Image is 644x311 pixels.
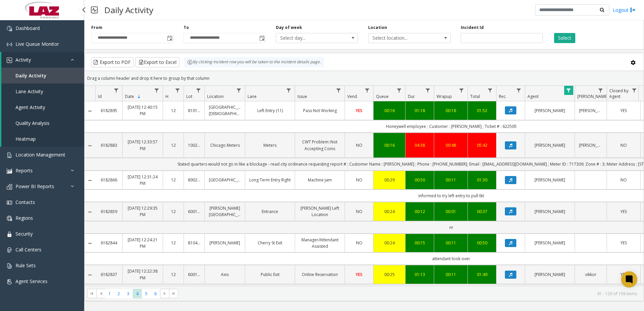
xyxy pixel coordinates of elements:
span: Heatmap [15,136,36,142]
span: Issue [297,94,307,99]
a: 12 [167,271,180,278]
div: Data table [85,86,644,286]
a: 6182866 [99,177,118,183]
div: 00:37 [472,208,492,215]
span: Daily Activity [15,72,46,79]
a: NO [611,177,636,183]
a: NO [349,142,369,148]
span: Page 6 [151,289,160,298]
a: 00:24 [378,208,401,215]
a: [DATE] 12:40:15 PM [127,104,159,117]
a: 00:48 [438,142,463,148]
span: Dashboard [15,25,40,31]
span: Quality Analysis [15,120,50,126]
span: Lane Activity [15,88,43,95]
label: To [184,25,189,31]
img: 'icon' [7,247,12,253]
a: Lane Activity [1,83,84,99]
a: [PERSON_NAME] Left Location [299,205,341,218]
a: Manager/Attendant Assisted [299,237,341,249]
a: Vend Filter Menu [363,86,372,95]
a: [PERSON_NAME] [529,177,571,183]
span: YES [620,209,627,214]
span: Toggle popup [258,33,265,43]
a: 04:38 [410,142,430,148]
a: YES [611,240,636,246]
a: NO [611,142,636,148]
img: 'icon' [7,168,12,174]
a: Collapse Details [85,143,95,148]
span: Location [207,94,224,99]
a: 00:11 [438,177,463,183]
a: [GEOGRAPHIC_DATA] [209,177,241,183]
div: Drag a column header and drop it here to group by that column [85,72,644,84]
span: Go to the last page [171,291,176,296]
div: 00:15 [410,240,430,246]
span: Date [125,94,134,99]
a: 00:18 [438,107,463,114]
a: [DATE] 12:33:57 PM [127,139,159,151]
a: Entrance [249,208,291,215]
span: Reports [15,167,33,174]
a: Collapse Details [85,209,95,215]
span: YES [356,108,362,113]
span: Go to the last page [169,289,178,298]
span: Go to the first page [89,291,95,296]
a: Axis [209,271,241,278]
span: Agent Services [15,278,47,284]
span: Go to the next page [160,289,169,298]
span: YES [620,108,627,113]
span: Queue [376,94,389,99]
div: 00:25 [378,271,401,278]
a: 01:49 [472,271,492,278]
span: Id [98,94,102,99]
img: 'icon' [7,42,12,47]
a: Quality Analysis [1,115,84,131]
span: Contacts [15,199,35,205]
div: 00:24 [378,240,401,246]
span: Go to the first page [87,289,96,298]
img: 'icon' [7,279,12,284]
a: [PERSON_NAME] [529,240,571,246]
a: Collapse Details [85,272,95,278]
span: Go to the next page [162,291,167,296]
span: Regions [15,215,33,221]
span: [PERSON_NAME] [577,94,608,99]
a: [DATE] 12:24:21 PM [127,237,159,249]
img: 'icon' [7,216,12,221]
div: 00:11 [438,271,463,278]
div: 01:13 [410,271,430,278]
a: 6182883 [99,142,118,148]
label: Day of week [276,25,302,31]
a: [PERSON_NAME] [529,142,571,148]
button: Export to PDF [91,57,134,67]
a: 12 [167,142,180,148]
a: Collapse Details [85,241,95,246]
a: Heatmap [1,131,84,147]
a: vikkor [579,271,603,278]
a: [PERSON_NAME] [579,142,603,148]
label: From [91,25,102,31]
span: Power BI Reports [15,183,54,189]
a: Logout [613,6,636,13]
a: Dur Filter Menu [423,86,432,95]
a: 12 [167,208,180,215]
a: 01:18 [410,107,430,114]
span: Agent [527,94,539,99]
span: YES [620,240,627,246]
a: 01:30 [472,177,492,183]
a: YES [349,107,369,114]
span: Live Queue Monitor [15,41,59,47]
img: 'icon' [7,232,12,237]
span: Vend [347,94,357,99]
a: Closed by Agent Filter Menu [630,86,639,95]
kendo-pager-info: 91 - 120 of 158 items [182,291,637,297]
div: 00:01 [438,208,463,215]
a: 00:16 [378,142,401,148]
span: Toggle popup [166,33,173,43]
